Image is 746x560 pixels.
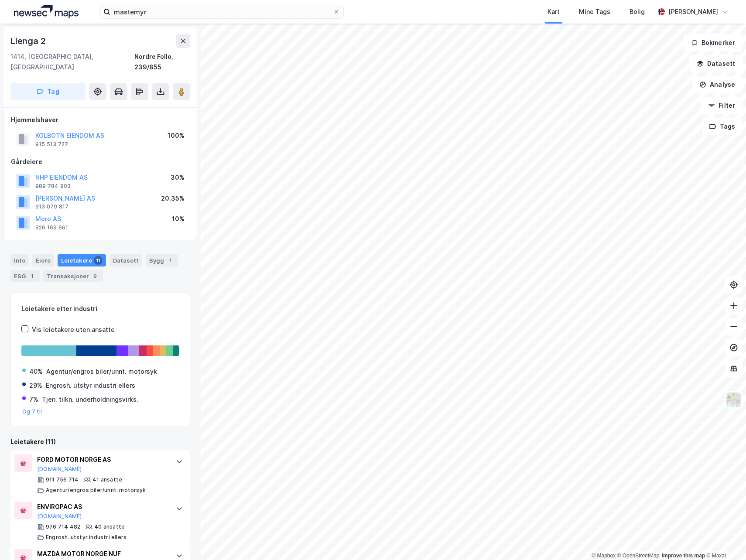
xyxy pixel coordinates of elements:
[37,502,167,512] div: ENVIROPAC AS
[32,254,54,266] div: Eiere
[161,193,185,204] div: 20.35%
[725,392,742,408] img: Z
[110,254,142,266] div: Datasett
[10,437,190,447] div: Leietakere (11)
[10,51,134,72] div: 1414, [GEOGRAPHIC_DATA], [GEOGRAPHIC_DATA]
[91,272,99,280] div: 9
[27,272,36,280] div: 1
[689,55,743,72] button: Datasett
[29,380,42,391] div: 29%
[684,34,743,51] button: Bokmerker
[58,254,106,266] div: Leietakere
[692,76,743,93] button: Analyse
[171,172,185,183] div: 30%
[14,5,79,18] img: logo.a4113a55bc3d86da70a041830d287a7e.svg
[579,7,610,17] div: Mine Tags
[35,183,71,190] div: 989 784 803
[11,115,190,125] div: Hjemmelshaver
[21,304,179,314] div: Leietakere etter industri
[37,549,167,559] div: MAZDA MOTOR NORGE NUF
[168,130,185,141] div: 100%
[701,97,743,114] button: Filter
[110,5,333,18] input: Søk på adresse, matrikkel, gårdeiere, leietakere eller personer
[662,553,705,559] a: Improve this map
[29,366,43,377] div: 40%
[37,466,82,473] button: [DOMAIN_NAME]
[702,118,743,135] button: Tags
[46,487,146,494] div: Agentur/engros biler/unnt. motorsyk
[32,324,115,335] div: Vis leietakere uten ansatte
[702,518,746,560] div: Kontrollprogram for chat
[46,380,135,391] div: Engrosh. utstyr industri ellers
[46,523,80,530] div: 976 714 482
[46,366,157,377] div: Agentur/engros biler/unnt. motorsyk
[29,394,38,405] div: 7%
[35,141,68,148] div: 915 513 727
[10,270,40,282] div: ESG
[35,224,68,231] div: 926 169 661
[35,203,68,210] div: 913 079 817
[94,523,125,530] div: 40 ansatte
[37,513,82,520] button: [DOMAIN_NAME]
[42,394,138,405] div: Tjen. tilkn. underholdningsvirks.
[10,83,86,100] button: Tag
[592,553,616,559] a: Mapbox
[10,254,29,266] div: Info
[134,51,190,72] div: Nordre Follo, 239/855
[10,34,47,48] div: Lienga 2
[146,254,178,266] div: Bygg
[668,7,718,17] div: [PERSON_NAME]
[94,256,103,265] div: 11
[630,7,645,17] div: Bolig
[46,476,79,483] div: 911 756 714
[172,214,185,224] div: 10%
[548,7,560,17] div: Kart
[166,256,175,265] div: 1
[92,476,122,483] div: 41 ansatte
[617,553,660,559] a: OpenStreetMap
[702,518,746,560] iframe: Chat Widget
[22,408,42,415] button: Og 7 til
[11,157,190,167] div: Gårdeiere
[43,270,103,282] div: Transaksjoner
[37,454,167,465] div: FORD MOTOR NORGE AS
[46,534,127,541] div: Engrosh. utstyr industri ellers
